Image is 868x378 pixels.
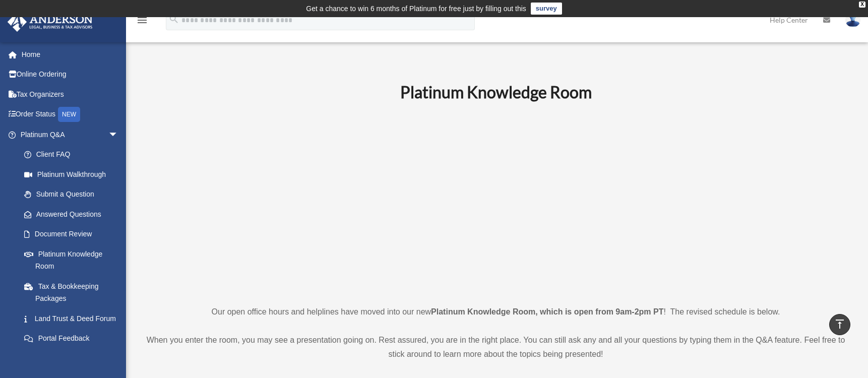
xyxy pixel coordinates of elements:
[14,145,134,165] a: Client FAQ
[306,3,526,15] div: Get a chance to win 6 months of Platinum for free just by filling out this
[14,276,134,308] a: Tax & Bookkeeping Packages
[400,82,592,102] b: Platinum Knowledge Room
[58,107,80,122] div: NEW
[845,13,860,27] img: User Pic
[144,305,848,319] p: Our open office hours and helplines have moved into our new ! The revised schedule is below.
[859,2,865,8] div: close
[136,18,148,26] a: menu
[829,314,850,335] a: vertical_align_top
[7,104,134,125] a: Order StatusNEW
[14,244,129,276] a: Platinum Knowledge Room
[7,84,134,104] a: Tax Organizers
[431,307,663,316] strong: Platinum Knowledge Room, which is open from 9am-2pm PT
[14,329,134,349] a: Portal Feedback
[7,65,134,85] a: Online Ordering
[144,333,848,361] p: When you enter the room, you may see a presentation going on. Rest assured, you are in the right ...
[168,14,179,25] i: search
[14,224,134,244] a: Document Review
[531,3,562,15] a: survey
[108,124,129,145] span: arrow_drop_down
[14,164,134,184] a: Platinum Walkthrough
[7,44,134,65] a: Home
[5,12,96,32] img: Anderson Advisors Platinum Portal
[834,318,846,330] i: vertical_align_top
[14,308,134,329] a: Land Trust & Deed Forum
[14,184,134,205] a: Submit a Question
[345,116,647,286] iframe: 231110_Toby_KnowledgeRoom
[7,124,134,145] a: Platinum Q&Aarrow_drop_down
[14,204,134,224] a: Answered Questions
[136,14,148,26] i: menu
